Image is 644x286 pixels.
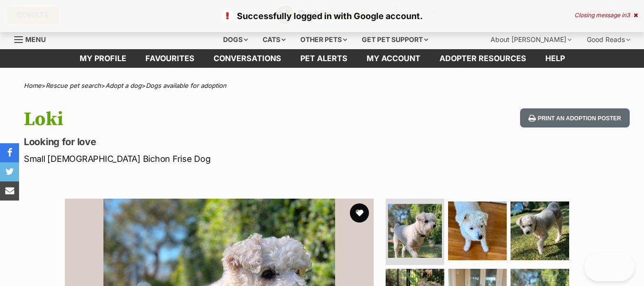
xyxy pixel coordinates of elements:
a: Dogs available for adoption [146,82,226,89]
iframe: Help Scout Beacon - Open [584,253,634,281]
img: Photo of Loki [448,201,507,260]
div: About [PERSON_NAME] [484,30,578,49]
img: Photo of Loki [388,204,442,258]
a: Home [24,82,41,89]
a: Pet alerts [291,49,357,68]
div: Get pet support [355,30,435,49]
div: Dogs [216,30,255,49]
img: Photo of Loki [511,201,569,260]
div: Closing message in [574,12,638,19]
p: Successfully logged in with Google account. [10,10,634,22]
a: Favourites [136,49,204,68]
div: Cats [256,30,292,49]
a: Adopter resources [430,49,536,68]
a: Menu [14,30,52,47]
div: Other pets [294,30,354,49]
span: 3 [626,11,630,19]
a: Help [536,49,574,68]
a: My profile [70,49,136,68]
button: favourite [350,203,369,222]
button: Print an adoption poster [520,108,630,128]
a: My account [357,49,430,68]
a: Adopt a dog [105,82,142,89]
p: Looking for love [24,135,393,148]
p: Small [DEMOGRAPHIC_DATA] Bichon Frise Dog [24,152,393,165]
a: Rescue pet search [46,82,101,89]
div: Good Reads [580,30,637,49]
span: Menu [25,35,46,43]
a: conversations [204,49,291,68]
h1: Loki [24,108,393,130]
